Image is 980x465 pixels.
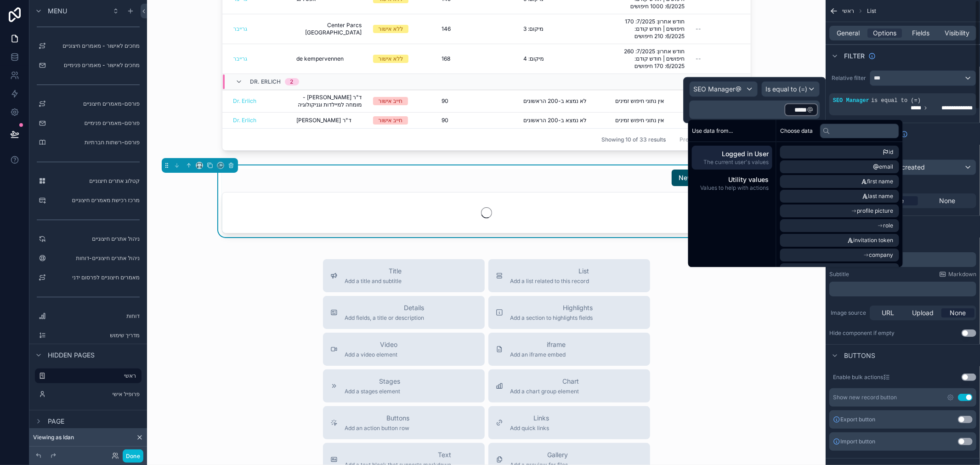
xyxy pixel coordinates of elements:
[345,278,402,285] span: Add a title and subtitle
[345,351,398,358] span: Add a video element
[323,296,485,329] button: DetailsAdd fields, a title or description
[323,406,485,439] button: ButtonsAdd an action button row
[48,351,95,360] span: Hidden pages
[833,374,883,381] label: Enable bulk actions
[35,309,142,323] a: דוחות
[50,197,140,204] label: מרכז רכישת מאמרים חיצוניים
[345,267,402,276] span: Title
[510,278,589,285] span: Add a list related to this record
[510,351,566,358] span: Add an iframe embed
[123,449,143,463] button: Done
[488,259,650,292] button: ListAdd a list related to this record
[867,7,876,15] span: List
[912,308,934,318] span: Upload
[672,170,751,186] button: New Client Setup
[829,74,866,82] label: Relative filter
[48,417,64,426] span: Page
[323,369,485,403] button: StagesAdd a stages element
[945,28,970,38] span: Visibility
[33,434,74,441] span: Viewing as Idan
[871,97,921,104] span: is equal to (=)
[35,116,142,130] a: פורסם-מאמרים פנימיים
[50,139,140,146] label: פורסם-רשתות חברתיות
[50,372,136,380] label: ראשי
[345,340,398,349] span: Video
[696,175,769,184] span: Utility values
[35,387,142,402] a: פרופיל אישי
[50,119,140,127] label: פורסם-מאמרים פנימיים
[696,149,769,159] span: Logged in User
[510,303,593,312] span: Highlights
[35,39,142,53] a: מחכים לאישור - מאמרים חיצוניים
[833,394,897,401] div: Show new record button
[840,438,875,445] span: Import button
[345,425,410,432] span: Add an action button row
[510,425,549,432] span: Add quick links
[912,28,930,38] span: Fields
[488,296,650,329] button: HighlightsAdd a section to highlights fields
[780,127,813,135] span: Choose data
[50,391,140,398] label: פרופיל אישי
[837,28,860,38] span: General
[693,85,735,94] span: SEO Manager
[510,267,589,276] span: List
[950,308,966,318] span: None
[50,100,140,108] label: פורסם-מאמרים חיצוניים
[939,196,955,205] span: None
[488,406,650,439] button: LinksAdd quick links
[50,332,140,339] label: מדריך שימוש
[345,450,452,459] span: Text
[345,377,401,386] span: Stages
[488,369,650,403] button: ChartAdd a chart group element
[345,314,425,322] span: Add fields, a title or description
[345,414,410,423] span: Buttons
[842,7,854,15] span: ראשי
[833,97,869,104] span: SEO Manager
[696,159,769,166] span: The current user's values
[50,62,140,69] label: מחכים לאישור - מאמרים פנימיים
[50,177,140,185] label: קטלוג אתרים חיצוניים
[844,51,865,61] span: Filter
[829,329,895,337] div: Hide component if empty
[290,78,294,85] div: 2
[35,270,142,285] a: מאמרים חיצוניים לפרסום ידני
[939,271,976,278] a: Markdown
[50,42,140,50] label: מחכים לאישור - מאמרים חיצוניים
[829,252,976,267] div: scrollable content
[50,274,140,281] label: מאמרים חיצוניים לפרסום ידני
[345,303,425,312] span: Details
[873,28,896,38] span: Options
[840,416,875,423] span: Export button
[829,159,976,175] button: Default: most recently created
[35,193,142,208] a: מרכז רכישת מאמרים חיצוניים
[601,136,666,143] span: Showing 10 of 33 results
[50,312,140,320] label: דוחות
[510,377,579,386] span: Chart
[323,259,485,292] button: TitleAdd a title and subtitle
[323,333,485,366] button: VideoAdd a video element
[882,308,895,318] span: URL
[35,328,142,343] a: מדריך שימוש
[689,81,758,97] button: SEO Manager
[948,271,976,278] span: Markdown
[829,309,866,317] label: Image source
[829,282,976,296] div: scrollable content
[688,142,776,199] div: scrollable content
[50,235,140,243] label: ניהול אתרים חיצוניים
[250,78,281,85] span: Dr. Erlich
[35,174,142,188] a: קטלוג אתרים חיצוניים
[692,127,733,135] span: Use data from...
[35,232,142,246] a: ניהול אתרים חיצוניים
[488,333,650,366] button: iframeAdd an iframe embed
[844,351,875,360] span: Buttons
[510,314,593,322] span: Add a section to highlights fields
[765,85,807,94] span: Is equal to (=)
[829,271,849,278] label: Subtitle
[510,414,549,423] span: Links
[35,251,142,266] a: ניהול אתרים חיצוניים-דוחות
[761,81,820,97] button: Is equal to (=)
[510,388,579,395] span: Add a chart group element
[35,58,142,73] a: מחכים לאישור - מאמרים פנימיים
[696,184,769,192] span: Values to help with actions
[48,6,67,16] span: Menu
